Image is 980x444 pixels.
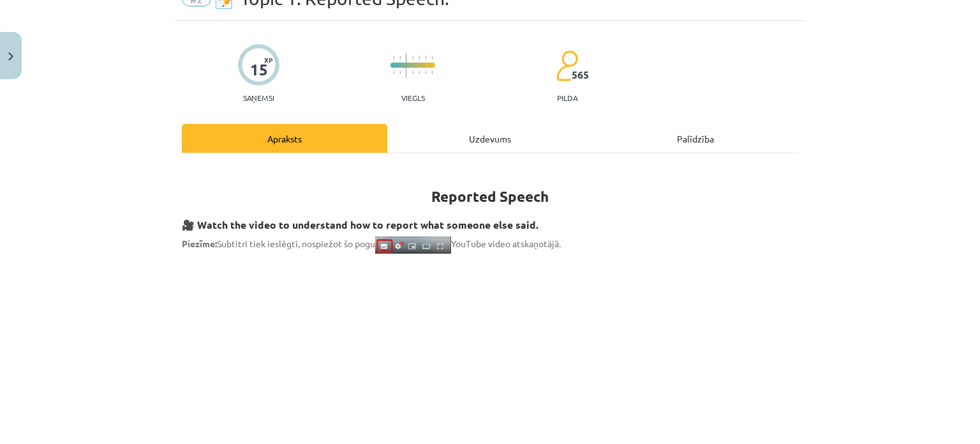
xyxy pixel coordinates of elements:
[264,56,272,63] span: XP
[431,71,433,74] img: icon-short-line-57e1e144782c952c97e751825c79c345078a6d821885a25fce030b3d8c18986b.svg
[572,69,589,80] span: 565
[182,124,387,153] div: Apraksts
[419,71,420,74] img: icon-short-line-57e1e144782c952c97e751825c79c345078a6d821885a25fce030b3d8c18986b.svg
[431,56,433,59] img: icon-short-line-57e1e144782c952c97e751825c79c345078a6d821885a25fce030b3d8c18986b.svg
[401,93,425,102] p: Viegls
[8,52,13,61] img: icon-close-lesson-0947bae3869378f0d4975bcd49f059093ad1ed9edebbc8119c70593378902aed.svg
[406,53,407,78] img: icon-long-line-d9ea69661e0d244f92f715978eff75569469978d946b2353a9bb055b3ed8787d.svg
[593,124,798,153] div: Palīdzība
[393,56,394,59] img: icon-short-line-57e1e144782c952c97e751825c79c345078a6d821885a25fce030b3d8c18986b.svg
[556,50,578,82] img: students-c634bb4e5e11cddfef0936a35e636f08e4e9abd3cc4e673bd6f9a4125e45ecb1.svg
[182,238,561,249] span: Subtitri tiek ieslēgti, nospiežot šo pogu YouTube video atskaņotājā.
[419,56,420,59] img: icon-short-line-57e1e144782c952c97e751825c79c345078a6d821885a25fce030b3d8c18986b.svg
[250,61,268,79] div: 15
[182,218,538,231] strong: 🎥 Watch the video to understand how to report what someone else said.
[412,56,413,59] img: icon-short-line-57e1e144782c952c97e751825c79c345078a6d821885a25fce030b3d8c18986b.svg
[557,93,577,102] p: pilda
[412,71,413,74] img: icon-short-line-57e1e144782c952c97e751825c79c345078a6d821885a25fce030b3d8c18986b.svg
[399,71,401,74] img: icon-short-line-57e1e144782c952c97e751825c79c345078a6d821885a25fce030b3d8c18986b.svg
[238,93,279,102] p: Saņemsi
[387,124,593,153] div: Uzdevums
[431,187,549,206] strong: Reported Speech
[399,56,401,59] img: icon-short-line-57e1e144782c952c97e751825c79c345078a6d821885a25fce030b3d8c18986b.svg
[425,71,426,74] img: icon-short-line-57e1e144782c952c97e751825c79c345078a6d821885a25fce030b3d8c18986b.svg
[393,71,394,74] img: icon-short-line-57e1e144782c952c97e751825c79c345078a6d821885a25fce030b3d8c18986b.svg
[182,238,217,249] strong: Piezīme:
[425,56,426,59] img: icon-short-line-57e1e144782c952c97e751825c79c345078a6d821885a25fce030b3d8c18986b.svg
